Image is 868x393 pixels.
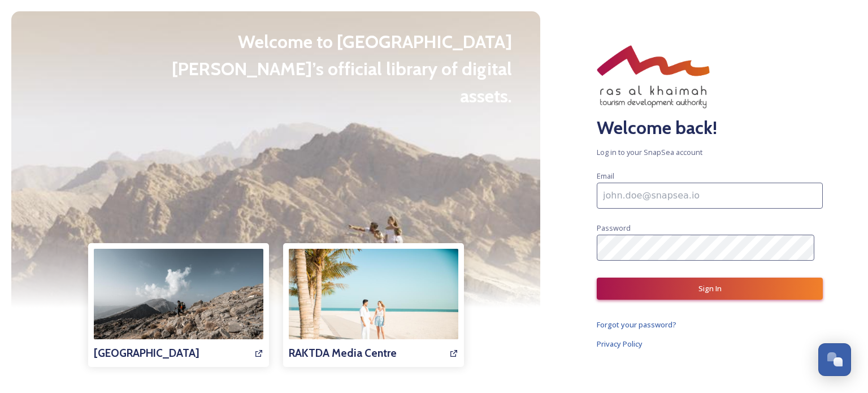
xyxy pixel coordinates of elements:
button: Open Chat [818,343,851,376]
button: Sign In [597,278,823,300]
a: [GEOGRAPHIC_DATA] [94,249,263,361]
input: john.doe@snapsea.io [597,183,823,209]
h3: [GEOGRAPHIC_DATA] [94,345,199,361]
span: Email [597,171,614,181]
a: Privacy Policy [597,337,823,351]
span: Privacy Policy [597,339,643,349]
h2: Welcome back! [597,114,823,141]
img: 7e8a814c-968e-46a8-ba33-ea04b7243a5d.jpg [289,249,458,362]
img: RAKTDA_ENG_NEW%20STACKED%20LOGO_RGB.png [597,45,710,109]
img: af43f390-05ef-4fa9-bb37-4833bd5513fb.jpg [94,249,263,362]
a: RAKTDA Media Centre [289,249,458,361]
span: Forgot your password? [597,319,676,330]
span: Log in to your SnapSea account [597,147,823,158]
a: Forgot your password? [597,318,823,331]
span: Password [597,223,631,233]
h3: RAKTDA Media Centre [289,345,397,361]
